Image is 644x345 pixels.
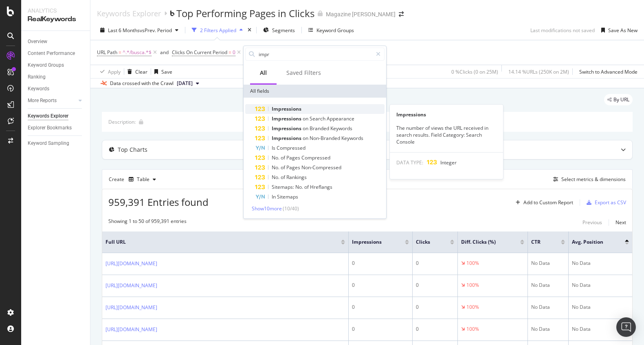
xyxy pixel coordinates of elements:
div: 0 [416,260,454,267]
div: All [260,69,267,77]
div: 0 [352,304,409,311]
span: CTR [531,238,549,246]
button: [DATE] [174,79,202,88]
div: No Data [572,282,629,289]
div: 14.14 % URLs ( 250K on 2M ) [508,68,569,75]
span: Sitemaps: [272,183,295,190]
div: Apply [108,68,121,75]
div: 100% [466,282,479,289]
div: Keyword Sampling [28,139,69,148]
button: Segments [260,24,298,37]
div: Keywords Explorer [28,112,68,120]
button: Keyword Groups [305,24,357,37]
div: RealKeywords [28,15,84,24]
div: 0 [416,325,454,333]
a: Keyword Groups [28,61,84,70]
div: Top Performing Pages in Clicks [176,7,314,20]
span: 2025 Aug. 30th [177,80,193,87]
span: DATA TYPE: [396,159,423,166]
span: Keywords [341,135,363,142]
div: Showing 1 to 50 of 959,391 entries [108,218,187,227]
div: 2 Filters Applied [200,27,236,34]
span: Compressed [301,154,330,161]
a: More Reports [28,96,76,105]
div: Overview [28,37,47,46]
div: 0 [352,282,409,289]
a: Keywords Explorer [28,112,84,120]
span: No. [272,164,281,171]
span: 959,391 Entries found [108,195,209,209]
span: Segments [272,27,295,34]
div: The number of views the URL received in search results. Field Category: Search Console [390,124,503,145]
span: Non-Branded [310,135,341,142]
a: [URL][DOMAIN_NAME] [106,260,157,268]
div: No Data [531,304,565,311]
span: Last 6 Months [108,27,140,34]
div: Export as CSV [595,199,626,206]
div: 0 [416,304,454,311]
span: No. [272,154,281,161]
span: By URL [613,97,629,102]
div: Switch to Advanced Mode [579,68,637,75]
div: 100% [466,260,479,267]
div: Add to Custom Report [523,200,573,205]
span: Diff. Clicks (%) [461,238,508,246]
div: Content Performance [28,49,75,58]
span: Impressions [272,125,303,132]
button: Switch to Advanced Mode [576,65,637,78]
div: Next [615,219,626,226]
input: Search by field name [258,48,372,60]
span: Impressions [272,135,303,142]
button: Export as CSV [583,196,626,209]
span: In [272,193,277,200]
span: on [303,135,310,142]
div: 0 [352,325,409,333]
div: No Data [531,260,565,267]
div: Impressions [390,111,503,118]
div: 100% [466,325,479,333]
button: Table [125,173,159,186]
div: Keyword Groups [28,61,64,70]
span: Branded [310,125,330,132]
button: Save As New [598,24,637,37]
div: No Data [572,304,629,311]
div: Magazine [PERSON_NAME] [326,10,396,18]
span: = [119,49,121,56]
div: Description: [108,118,136,125]
div: Clear [135,68,147,75]
div: Explorer Bookmarks [28,124,72,132]
div: Save As New [608,27,637,34]
span: Rankings [286,174,307,181]
span: Pages [286,164,301,171]
span: Non-Compressed [301,164,341,171]
a: [URL][DOMAIN_NAME] [106,282,157,290]
button: Clear [124,65,147,78]
div: Top Charts [118,146,147,154]
div: Keyword Groups [317,27,354,34]
span: of [281,174,286,181]
div: Save [161,68,172,75]
a: Keywords Explorer [97,9,161,18]
a: Explorer Bookmarks [28,124,84,132]
span: Avg. Position [572,238,613,246]
button: Save [151,65,172,78]
span: = [229,49,231,56]
button: Previous [582,218,602,227]
button: Next [615,218,626,227]
div: More Reports [28,96,57,105]
div: 100% [466,304,479,311]
div: Select metrics & dimensions [561,176,626,183]
span: Hreflangs [310,183,332,190]
div: No Data [531,282,565,289]
div: No Data [531,325,565,333]
div: 0 [352,260,409,267]
button: 2 Filters Applied [189,24,246,37]
span: of [304,183,310,190]
button: Add to Custom Report [512,196,573,209]
button: Select metrics & dimensions [550,175,626,184]
span: Appearance [327,115,354,122]
span: Search [310,115,327,122]
div: Open Intercom Messenger [616,317,636,337]
div: No Data [572,325,629,333]
span: on [303,115,310,122]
